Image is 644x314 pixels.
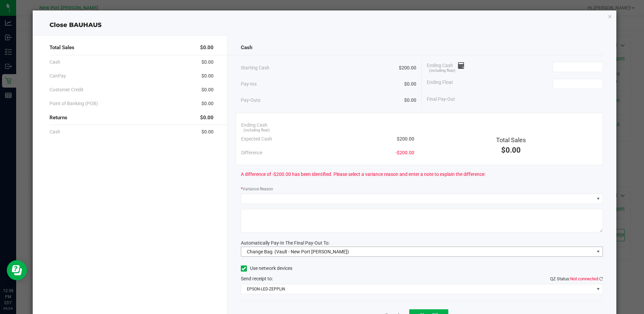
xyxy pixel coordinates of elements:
[201,59,214,66] span: $0.00
[200,44,214,52] span: $0.00
[201,86,214,93] span: $0.00
[550,276,603,281] span: QZ Status:
[496,136,526,144] span: Total Sales
[241,284,594,294] span: EPSON-LED-ZEPPLIN
[397,135,414,143] span: $200.00
[241,276,273,281] span: Send receipt to:
[241,64,269,71] span: Starting Cash
[247,249,272,254] span: Change Bag
[275,249,349,254] span: (Vault - New Port [PERSON_NAME])
[241,149,262,156] span: Difference
[241,240,329,246] span: Automatically Pay-In The Final Pay-Out To:
[50,100,98,107] span: Point of Banking (POB)
[200,114,214,122] span: $0.00
[50,59,60,66] span: Cash
[570,276,598,281] span: Not connected
[241,81,257,88] span: Pay-Ins
[201,128,214,135] span: $0.00
[244,128,270,133] span: (including float)
[241,265,292,272] label: Use network devices
[50,128,60,135] span: Cash
[404,81,416,88] span: $0.00
[33,21,616,30] div: Close BAUHAUS
[201,100,214,107] span: $0.00
[427,79,453,89] span: Ending Float
[241,171,485,178] span: A difference of -$200.00 has been identified. Please select a variance reason and enter a note to...
[427,62,464,72] span: Ending Cash
[241,44,252,52] span: Cash
[50,44,74,52] span: Total Sales
[404,97,416,104] span: $0.00
[7,260,27,280] iframe: Resource center
[50,111,213,125] div: Returns
[50,86,84,93] span: Customer Credit
[201,72,214,80] span: $0.00
[50,72,66,80] span: CanPay
[395,149,414,156] span: -$200.00
[501,146,521,154] span: $0.00
[399,64,416,71] span: $200.00
[429,68,455,74] span: (including float)
[427,96,455,103] span: Final Pay-Out
[241,97,260,104] span: Pay-Outs
[241,186,273,192] label: Variance Reason
[241,122,267,129] span: Ending Cash
[241,135,272,143] span: Expected Cash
